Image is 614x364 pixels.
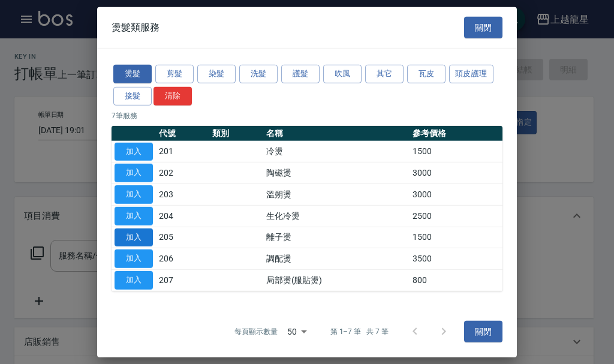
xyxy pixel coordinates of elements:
button: 加入 [115,164,153,182]
th: 代號 [156,125,209,141]
td: 離子燙 [263,227,410,248]
td: 204 [156,205,209,227]
td: 1500 [410,227,502,248]
td: 202 [156,163,209,184]
button: 加入 [115,228,153,246]
td: 205 [156,227,209,248]
button: 清除 [153,87,192,106]
button: 關閉 [464,16,502,38]
button: 瓦皮 [407,65,446,83]
td: 冷燙 [263,141,410,163]
td: 3000 [410,163,502,184]
td: 1500 [410,141,502,163]
p: 7 筆服務 [112,110,502,121]
p: 每頁顯示數量 [234,326,278,337]
span: 燙髮類服務 [112,22,159,34]
button: 關閉 [464,320,502,342]
td: 201 [156,141,209,163]
button: 護髮 [281,65,320,83]
p: 第 1–7 筆 共 7 筆 [330,326,389,337]
th: 參考價格 [410,125,502,141]
div: 50 [282,315,311,348]
button: 加入 [115,207,153,225]
td: 207 [156,269,209,291]
button: 染髮 [197,65,236,83]
td: 溫朔燙 [263,183,410,205]
th: 名稱 [263,125,410,141]
td: 3500 [410,248,502,270]
button: 頭皮護理 [449,65,493,83]
td: 調配燙 [263,248,410,270]
button: 吹風 [323,65,362,83]
button: 洗髮 [239,65,278,83]
button: 剪髮 [155,65,194,83]
td: 局部燙(服貼燙) [263,269,410,291]
th: 類別 [209,125,263,141]
button: 加入 [115,185,153,204]
button: 燙髮 [113,65,152,83]
td: 206 [156,248,209,270]
button: 加入 [115,271,153,290]
td: 800 [410,269,502,291]
button: 加入 [115,142,153,161]
td: 203 [156,183,209,205]
button: 加入 [115,249,153,268]
button: 其它 [365,65,404,83]
button: 接髮 [113,87,152,106]
td: 2500 [410,205,502,227]
td: 生化冷燙 [263,205,410,227]
td: 陶磁燙 [263,163,410,184]
td: 3000 [410,183,502,205]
